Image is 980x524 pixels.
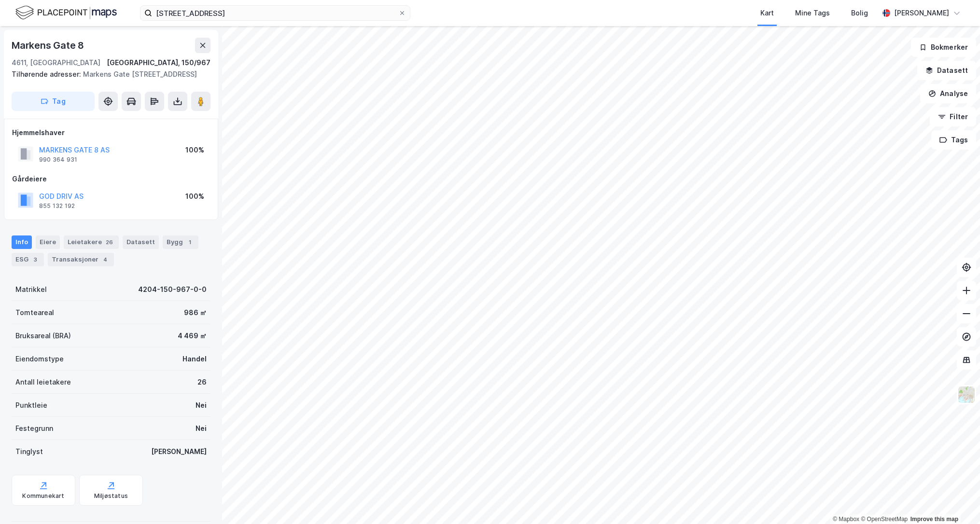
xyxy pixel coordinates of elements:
div: Festegrunn [15,423,53,434]
div: Datasett [123,235,159,249]
div: Kommunekart [22,492,64,500]
div: Matrikkel [15,284,47,295]
div: 4 469 ㎡ [178,330,207,342]
div: [PERSON_NAME] [151,446,207,457]
div: Kontrollprogram for chat [932,478,980,524]
div: Info [12,235,32,249]
div: Punktleie [15,400,47,411]
div: 4611, [GEOGRAPHIC_DATA] [12,57,100,69]
div: 100% [185,191,204,202]
button: Filter [930,107,976,126]
a: Mapbox [833,516,859,523]
div: 855 132 192 [39,202,75,210]
div: Hjemmelshaver [12,127,210,138]
div: 4 [100,255,110,264]
div: Antall leietakere [15,376,71,388]
div: Tomteareal [15,307,54,318]
iframe: Chat Widget [932,478,980,524]
img: logo.f888ab2527a4732fd821a326f86c7f29.svg [15,4,117,21]
div: Mine Tags [795,7,830,19]
div: Handel [182,353,207,365]
div: Nei [196,400,207,411]
div: Kart [760,7,774,19]
div: 100% [185,144,204,156]
div: [GEOGRAPHIC_DATA], 150/967 [107,57,210,69]
span: Tilhørende adresser: [12,70,83,78]
div: 26 [104,237,115,247]
button: Datasett [917,61,976,80]
div: Miljøstatus [94,492,128,500]
div: Eiendomstype [15,353,64,365]
div: Leietakere [64,235,119,249]
div: Bolig [851,7,868,19]
div: Markens Gate 8 [12,38,86,53]
div: Bygg [163,235,198,249]
div: 986 ㎡ [184,307,207,318]
div: Transaksjoner [48,253,114,266]
div: 1 [185,237,195,247]
div: 26 [197,376,207,388]
div: Markens Gate [STREET_ADDRESS] [12,69,203,80]
div: 4204-150-967-0-0 [138,284,207,295]
img: Z [957,386,976,404]
div: ESG [12,253,44,266]
button: Tags [931,130,976,150]
a: Improve this map [910,516,958,523]
input: Søk på adresse, matrikkel, gårdeiere, leietakere eller personer [152,6,398,20]
button: Bokmerker [911,38,976,57]
div: 990 364 931 [39,156,77,164]
button: Tag [12,92,95,111]
div: 3 [30,255,40,264]
div: Tinglyst [15,446,43,457]
div: Eiere [36,235,60,249]
div: Bruksareal (BRA) [15,330,71,342]
div: [PERSON_NAME] [894,7,949,19]
button: Analyse [920,84,976,103]
a: OpenStreetMap [861,516,908,523]
div: Gårdeiere [12,173,210,185]
div: Nei [196,423,207,434]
